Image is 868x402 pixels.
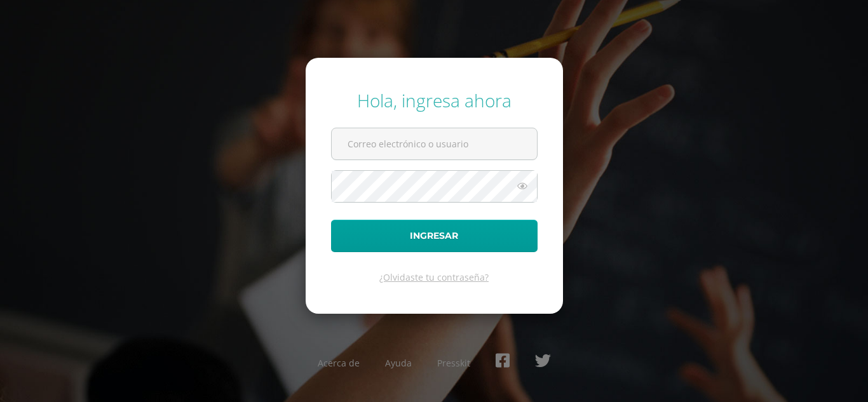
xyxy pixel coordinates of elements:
[331,220,538,252] button: Ingresar
[379,271,489,283] a: ¿Olvidaste tu contraseña?
[437,357,470,369] a: Presskit
[318,357,360,369] a: Acerca de
[331,88,538,112] div: Hola, ingresa ahora
[332,128,537,159] input: Correo electrónico o usuario
[385,357,412,369] a: Ayuda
